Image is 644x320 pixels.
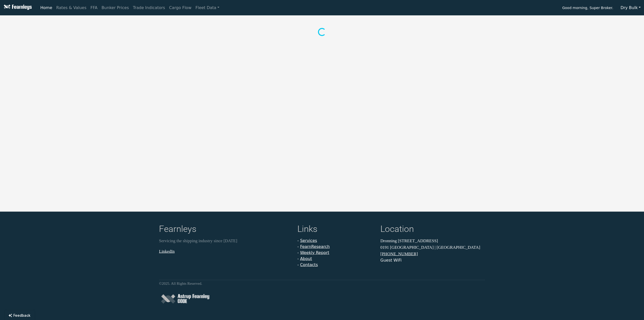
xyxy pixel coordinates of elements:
h4: Links [297,224,374,236]
li: - [297,256,374,262]
a: Fleet Data [193,3,221,13]
li: - [297,244,374,250]
img: Fearnleys Logo [3,5,32,11]
a: FFA [89,3,100,13]
small: © 2025 . All Rights Reserved. [159,281,202,286]
a: Trade Indicators [131,3,167,13]
li: - [297,250,374,256]
p: 0191 [GEOGRAPHIC_DATA] | [GEOGRAPHIC_DATA] [380,244,485,251]
a: Bunker Prices [99,3,131,13]
a: Cargo Flow [167,3,193,13]
span: Good morning, Super Broker. [562,4,613,13]
a: LinkedIn [159,249,175,254]
a: Weekly Report [300,250,329,255]
h4: Fearnleys [159,224,291,236]
a: Services [300,238,317,243]
a: FearnResearch [300,244,330,249]
a: Rates & Values [54,3,89,13]
li: - [297,238,374,244]
button: Dry Bulk [617,3,644,13]
a: About [300,256,312,261]
h4: Location [380,224,485,236]
button: Guest WiFi [380,257,401,263]
p: Servicing the shipping industry since [DATE] [159,238,291,244]
a: Contacts [300,262,318,267]
a: Home [38,3,54,13]
a: [PHONE_NUMBER] [380,252,418,256]
p: Dronning [STREET_ADDRESS] [380,238,485,244]
li: - [297,262,374,268]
